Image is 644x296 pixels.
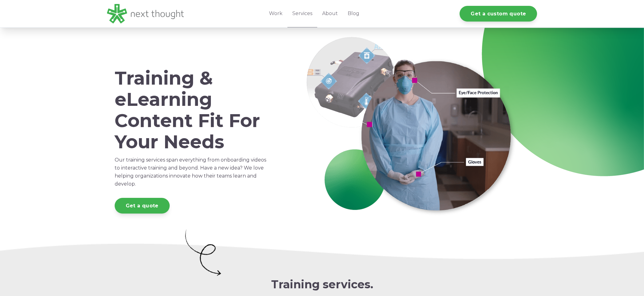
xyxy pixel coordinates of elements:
[115,157,266,187] span: Our training services span everything from onboarding videos to interactive training and beyond. ...
[184,278,460,291] h2: Training services.
[107,4,184,23] img: LG - NextThought Logo
[115,67,260,153] span: Training & eLearning Content Fit For Your Needs
[184,227,222,278] img: Artboard 16 copy
[115,198,170,214] a: Get a quote
[306,37,522,220] img: Services
[460,6,537,22] a: Get a custom quote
